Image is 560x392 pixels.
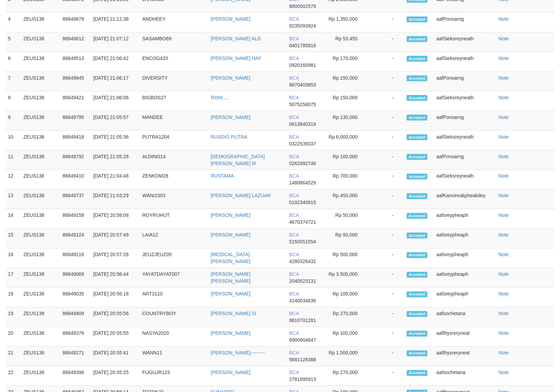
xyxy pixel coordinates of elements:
[434,131,496,150] td: aafSieksreyneath
[60,111,90,131] td: 86849795
[326,347,368,366] td: Rp 1,500,000
[289,259,316,264] span: 4280326432
[139,32,208,52] td: SASAMBO69
[499,16,509,22] a: Note
[289,239,316,245] span: 5150551554
[499,370,509,375] a: Note
[5,249,21,268] td: 16
[5,91,21,111] td: 8
[60,249,90,268] td: 86849116
[211,193,271,199] a: [PERSON_NAME] LAZUAR
[90,347,139,366] td: [DATE] 20:55:41
[407,213,428,219] span: Accepted
[5,308,21,327] td: 19
[139,268,208,288] td: YAYATDAYAT007
[21,190,60,209] td: ZEUS138
[289,82,316,88] span: 8870403853
[368,249,404,268] td: -
[326,72,368,91] td: Rp 150,000
[21,72,60,91] td: ZEUS138
[289,102,316,107] span: 5075256075
[289,23,316,29] span: 8235093924
[289,200,316,205] span: 0102340815
[90,249,139,268] td: [DATE] 20:57:26
[289,114,299,120] span: BCA
[90,229,139,249] td: [DATE] 20:57:49
[407,134,428,140] span: Accepted
[21,327,60,347] td: ZEUS138
[289,3,316,9] span: 8800502579
[407,115,428,121] span: Accepted
[90,91,139,111] td: [DATE] 21:06:06
[434,347,496,366] td: aafthysreryneat
[289,311,299,316] span: BCA
[289,350,299,356] span: BCA
[499,75,509,81] a: Note
[139,308,208,327] td: COUNTRYBOY
[211,291,250,297] a: [PERSON_NAME]
[60,288,90,308] td: 86849035
[434,249,496,268] td: aafsreypheaph
[60,190,90,209] td: 86849737
[434,170,496,190] td: aafSieksreyneath
[21,209,60,229] td: ZEUS138
[407,174,428,180] span: Accepted
[368,229,404,249] td: -
[326,229,368,249] td: Rp 93,000
[289,377,316,382] span: 2781895913
[289,56,299,61] span: BCA
[60,268,90,288] td: 86849069
[211,252,250,264] a: [MEDICAL_DATA][PERSON_NAME]
[289,134,299,140] span: BCA
[499,36,509,41] a: Note
[211,350,265,356] a: [PERSON_NAME]---------
[139,327,208,347] td: NASYA2020
[139,131,208,150] td: PUTRA1204
[326,308,368,327] td: Rp 270,000
[60,347,90,366] td: 86849271
[211,331,250,336] a: [PERSON_NAME]
[499,56,509,61] a: Note
[211,272,250,284] a: [PERSON_NAME] [PERSON_NAME]
[90,366,139,386] td: [DATE] 20:55:25
[5,190,21,209] td: 13
[139,52,208,72] td: ENCOG420
[326,249,368,268] td: Rp 500,000
[368,209,404,229] td: -
[368,190,404,209] td: -
[289,357,316,363] span: 5681128388
[21,131,60,150] td: ZEUS138
[499,232,509,238] a: Note
[139,190,208,209] td: WANI1503
[434,72,496,91] td: aafPonsarng
[139,249,208,268] td: JEUZJEUZ05
[434,268,496,288] td: aafsreypheaph
[90,72,139,91] td: [DATE] 21:06:17
[90,13,139,32] td: [DATE] 21:12:38
[434,32,496,52] td: aafSieksreyneath
[407,76,428,81] span: Accepted
[5,111,21,131] td: 9
[21,347,60,366] td: ZEUS138
[368,13,404,32] td: -
[211,173,234,179] a: RUSTAMA
[368,131,404,150] td: -
[407,370,428,376] span: Accepted
[368,91,404,111] td: -
[499,331,509,336] a: Note
[139,229,208,249] td: LAIA12
[21,229,60,249] td: ZEUS138
[289,43,316,48] span: 0401785816
[90,32,139,52] td: [DATE] 21:07:12
[434,366,496,386] td: aafsochetana
[289,298,316,304] span: 4140034636
[289,279,316,284] span: 2040523131
[499,213,509,218] a: Note
[60,13,90,32] td: 86849679
[407,233,428,239] span: Accepted
[211,16,250,22] a: [PERSON_NAME]
[368,366,404,386] td: -
[289,370,299,375] span: BCA
[5,32,21,52] td: 5
[5,13,21,32] td: 4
